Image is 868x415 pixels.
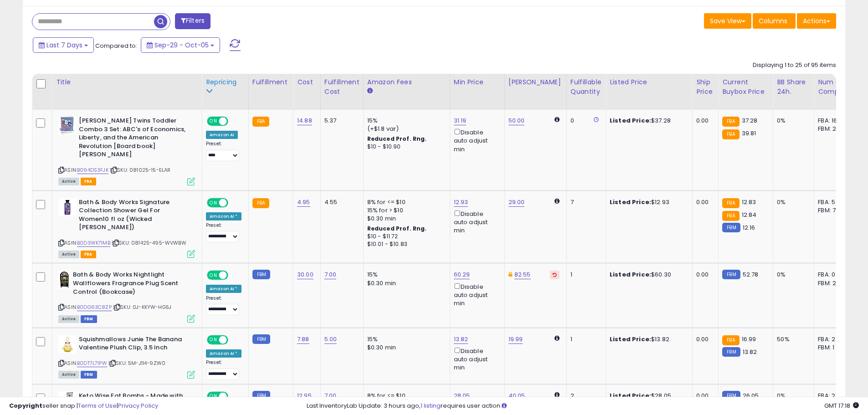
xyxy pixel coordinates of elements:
div: Repricing [206,77,245,87]
img: 417Iy704lmL._SL40_.jpg [58,271,71,289]
div: Disable auto adjust min [454,346,498,372]
small: FBA [722,335,739,345]
a: 30.00 [297,270,313,279]
div: $0.30 min [367,279,443,287]
span: 12.83 [742,198,756,206]
div: ASIN: [58,117,195,184]
a: 4.95 [297,198,310,207]
div: 0% [777,198,807,206]
b: Listed Price: [610,335,651,343]
span: 13.82 [743,348,757,356]
div: FBM: 1 [818,343,848,352]
div: 1 [570,271,599,279]
span: 16.99 [742,335,756,343]
b: [PERSON_NAME] Twins Toddler Combo 3 Set: ABC's of Economics, Liberty, and the American Revolution... [79,117,190,161]
span: FBA [81,251,96,258]
div: 50% [777,335,807,343]
div: 15% for > $10 [367,206,443,215]
small: FBM [722,223,740,232]
div: $12.93 [610,198,685,206]
div: Ship Price [696,77,714,97]
div: Amazon AI * [206,349,241,358]
span: All listings currently available for purchase on Amazon [58,371,79,379]
div: BB Share 24h. [777,77,810,97]
a: 7.00 [324,270,337,279]
span: 52.78 [743,270,759,279]
div: 15% [367,335,443,343]
div: 8% for <= $10 [367,198,443,206]
div: Cost [297,77,317,87]
div: $10 - $11.72 [367,233,443,241]
div: (+$1.8 var) [367,125,443,133]
span: All listings currently available for purchase on Amazon [58,178,79,185]
div: $0.30 min [367,343,443,352]
div: Disable auto adjust min [454,209,498,235]
a: Terms of Use [78,401,117,410]
div: [PERSON_NAME] [508,77,563,87]
div: ASIN: [58,271,195,321]
div: Displaying 1 to 25 of 95 items [753,61,836,70]
b: Listed Price: [610,198,651,206]
a: B0DG63C8ZP [77,303,112,311]
div: FBA: 5 [818,198,848,206]
div: ASIN: [58,335,195,378]
div: Preset: [206,359,241,380]
small: FBM [252,270,270,279]
div: 0.00 [696,335,711,343]
small: FBA [722,129,739,139]
b: Reduced Prof. Rng. [367,135,427,143]
span: 37.28 [742,116,758,125]
a: 29.00 [508,198,525,207]
div: Amazon AI * [206,285,241,293]
div: 15% [367,117,443,125]
div: Fulfillment [252,77,289,87]
small: FBM [252,334,270,344]
div: 0.00 [696,198,711,206]
button: Actions [797,13,836,29]
div: Preset: [206,141,241,161]
div: 5.37 [324,117,356,125]
div: Preset: [206,222,241,243]
a: B094DS3FJK [77,166,108,174]
div: 0.00 [696,271,711,279]
div: Last InventoryLab Update: 3 hours ago, requires user action. [307,402,859,410]
div: 15% [367,271,443,279]
span: OFF [227,118,241,125]
span: Sep-29 - Oct-05 [154,41,209,50]
div: FBA: 2 [818,335,848,343]
div: Current Buybox Price [722,77,769,97]
a: 82.55 [514,270,531,279]
div: 0% [777,117,807,125]
span: FBA [81,178,96,185]
div: $60.30 [610,271,685,279]
strong: Copyright [9,401,42,410]
div: FBM: 2 [818,279,848,287]
div: FBM: 2 [818,125,848,133]
div: 7 [570,198,599,206]
small: FBA [722,198,739,208]
button: Last 7 Days [33,37,94,53]
div: Min Price [454,77,501,87]
span: | SKU: 081025-15-ELAR [110,166,171,174]
span: 12.16 [743,223,755,232]
span: FBM [81,371,97,379]
span: | SKU: 0J-KKYW-HG5J [113,303,171,311]
a: 7.88 [297,335,309,344]
span: All listings currently available for purchase on Amazon [58,251,79,258]
div: Fulfillable Quantity [570,77,602,97]
a: 31.19 [454,116,467,125]
img: 51seiIqBQeS._SL40_.jpg [58,117,77,135]
button: Save View [704,13,751,29]
a: Privacy Policy [118,401,158,410]
a: B0DT7L71PW [77,359,107,367]
div: 4.55 [324,198,356,206]
a: 13.82 [454,335,468,344]
img: 31qzJuvuK9L._SL40_.jpg [58,335,77,354]
a: 14.88 [297,116,312,125]
b: Reduced Prof. Rng. [367,225,427,232]
div: ASIN: [58,198,195,257]
small: FBA [722,211,739,221]
b: Listed Price: [610,116,651,125]
span: ON [208,118,219,125]
div: seller snap | | [9,402,158,410]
